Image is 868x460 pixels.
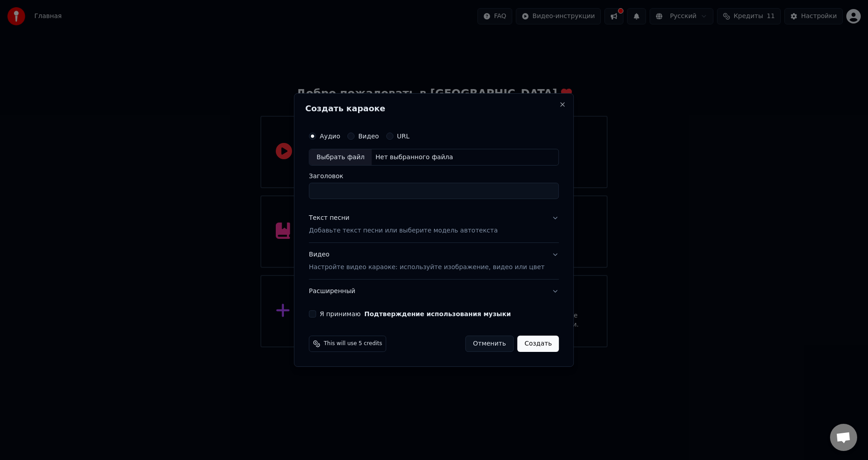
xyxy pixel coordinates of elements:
[324,340,382,347] span: This will use 5 credits
[372,153,457,162] div: Нет выбранного файла
[364,311,511,317] button: Я принимаю
[309,251,544,272] div: Видео
[309,149,372,166] div: Выбрать файл
[465,336,514,352] button: Отменить
[397,133,410,139] label: URL
[320,311,511,317] label: Я принимаю
[309,227,498,236] p: Добавьте текст песни или выберите модель автотекста
[517,336,559,352] button: Создать
[305,104,562,113] h2: Создать караоке
[309,263,544,272] p: Настройте видео караоке: используйте изображение, видео или цвет
[320,133,340,139] label: Аудио
[309,173,559,180] label: Заголовок
[309,280,559,303] button: Расширенный
[309,243,559,280] button: ВидеоНастройте видео караоке: используйте изображение, видео или цвет
[358,133,379,139] label: Видео
[309,214,349,223] div: Текст песни
[309,207,559,243] button: Текст песниДобавьте текст песни или выберите модель автотекста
